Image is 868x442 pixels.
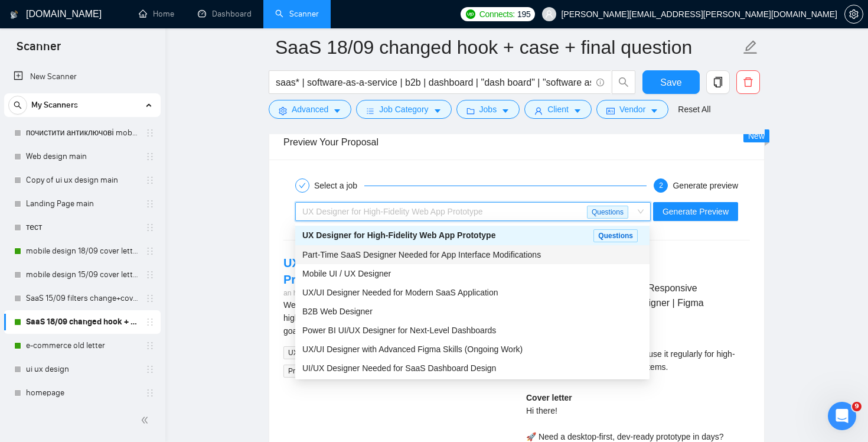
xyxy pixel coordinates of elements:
span: search [612,77,635,87]
span: copy [707,77,729,87]
span: caret-down [573,106,582,115]
img: logo [10,5,18,24]
span: 2 [659,181,663,190]
span: Jobs [479,103,497,116]
input: Scanner name... [275,32,740,62]
span: holder [145,152,155,161]
span: double-left [141,414,152,426]
a: UX Designer for High-Fidelity Web App Prototype [283,256,501,286]
button: Generate Preview [653,202,738,221]
span: B2B Web Designer [302,307,373,316]
div: Generate preview [673,178,738,193]
span: Generate Preview [663,205,729,218]
button: delete [736,70,760,94]
a: ui ux design [26,357,138,381]
img: upwork-logo.png [466,9,475,19]
span: delete [737,77,759,87]
a: homeHome [139,9,174,19]
span: holder [145,341,155,350]
span: caret-down [433,106,442,115]
a: e-commerce old letter [26,334,138,357]
span: Job Category [379,103,428,116]
span: idcard [606,106,615,115]
a: mobile design 18/09 cover letter another first part [26,239,138,263]
a: homepage [26,381,138,405]
span: Scanner [7,38,70,63]
a: mobile design 15/09 cover letter another first part [26,263,138,287]
span: holder [145,223,155,232]
span: Prototyping [283,365,329,378]
span: holder [145,317,155,327]
span: setting [845,9,863,19]
button: barsJob Categorycaret-down [356,100,451,119]
span: holder [145,246,155,256]
strong: Cover letter [526,393,572,402]
span: 9 [852,402,862,411]
span: user [545,10,553,18]
button: copy [706,70,730,94]
span: holder [145,175,155,185]
span: caret-down [501,106,510,115]
span: UX Designer for High-Fidelity Web App Prototype [302,207,483,216]
span: info-circle [596,79,604,86]
span: Questions [587,206,628,219]
span: UI/UX Designer Needed for SaaS Dashboard Design [302,363,496,373]
span: 195 [517,8,530,21]
span: New [748,131,765,141]
span: edit [743,40,758,55]
a: searchScanner [275,9,319,19]
a: Reset All [678,103,710,116]
span: caret-down [650,106,658,115]
span: Client [547,103,569,116]
li: New Scanner [4,65,161,89]
span: Yes, I am proficient in Figma and use it regularly for high-fidelity prototypes and design systems. [526,349,735,372]
a: почистити антиключові mobile design main [26,121,138,145]
a: Landing Page main [26,192,138,216]
button: folderJobscaret-down [456,100,520,119]
button: userClientcaret-down [524,100,592,119]
button: setting [844,5,863,24]
span: UX Designer for High-Fidelity Web App Prototype [302,230,495,240]
a: тест [26,216,138,239]
span: caret-down [333,106,341,115]
span: setting [279,106,287,115]
span: Questions [593,229,638,242]
iframe: Intercom live chat [828,402,856,430]
span: holder [145,128,155,138]
button: settingAdvancedcaret-down [269,100,351,119]
span: UX/UI Designer Needed for Modern SaaS Application [302,288,498,297]
span: Mobile UI / UX Designer [302,269,391,278]
span: holder [145,270,155,279]
span: UX/UI Design [283,346,336,359]
span: UX/UI Designer with Advanced Figma Skills (Ongoing Work) [302,344,523,354]
span: check [299,182,306,189]
a: dashboardDashboard [198,9,252,19]
div: Preview Your Proposal [283,125,750,159]
a: Web design main [26,145,138,168]
span: Connects: [479,8,515,21]
span: folder [466,106,475,115]
span: holder [145,294,155,303]
span: My Scanners [31,93,78,117]
button: search [8,96,27,115]
button: idcardVendorcaret-down [596,100,668,119]
a: SaaS 18/09 changed hook + case + final question [26,310,138,334]
span: holder [145,365,155,374]
button: Save [642,70,700,94]
button: search [612,70,635,94]
div: an hour ago [283,288,507,299]
a: SaaS 15/09 filters change+cover letter change [26,287,138,310]
span: user [534,106,543,115]
span: bars [366,106,374,115]
a: New Scanner [14,65,151,89]
span: Advanced [292,103,328,116]
span: We are seeking an experienced UX Designer to design a high-fidelity prototype of our upcoming web... [283,300,501,336]
span: search [9,101,27,109]
a: setting [844,9,863,19]
span: holder [145,199,155,209]
span: Power BI UI/UX Designer for Next-Level Dashboards [302,326,496,335]
div: Select a job [314,178,364,193]
span: Vendor [619,103,645,116]
span: Save [660,75,681,90]
div: We are seeking an experienced UX Designer to design a high-fidelity prototype of our upcoming web... [283,298,507,337]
